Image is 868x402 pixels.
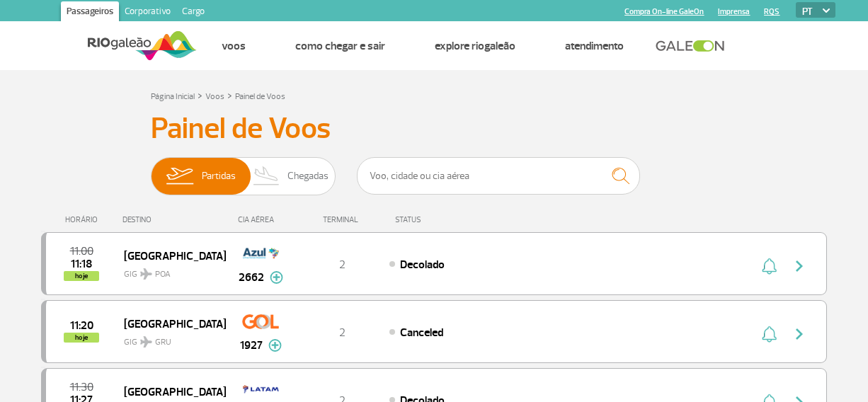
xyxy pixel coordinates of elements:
[70,382,93,392] span: 2025-09-25 11:30:00
[70,246,93,256] span: 2025-09-25 11:00:00
[270,271,283,284] img: mais-info-painel-voo.svg
[140,336,152,348] img: destiny_airplane.svg
[240,337,263,354] span: 1927
[122,215,226,224] div: DESTINO
[624,7,704,16] a: Compra On-line GaleOn
[124,246,215,265] span: [GEOGRAPHIC_DATA]
[205,91,224,102] a: Voos
[791,258,808,275] img: seta-direita-painel-voo.svg
[202,158,236,195] span: Partidas
[227,87,232,103] a: >
[295,39,385,53] a: Como chegar e sair
[400,258,445,272] span: Decolado
[435,39,515,53] a: Explore RIOgaleão
[565,39,624,53] a: Atendimento
[762,258,777,275] img: sino-painel-voo.svg
[176,1,210,24] a: Cargo
[222,39,246,53] a: Voos
[246,158,287,195] img: slider-desembarque
[791,326,808,343] img: seta-direita-painel-voo.svg
[339,258,346,272] span: 2
[124,328,215,349] span: GIG
[71,259,92,269] span: 2025-09-25 11:18:00
[119,1,176,24] a: Corporativo
[762,326,777,343] img: sino-painel-voo.svg
[155,336,171,349] span: GRU
[70,321,93,331] span: 2025-09-25 11:20:00
[151,91,195,102] a: Página Inicial
[400,326,443,340] span: Canceled
[235,91,285,102] a: Painel de Voos
[157,158,202,195] img: slider-embarque
[64,271,99,281] span: hoje
[64,333,99,343] span: hoje
[764,7,780,16] a: RQS
[718,7,750,16] a: Imprensa
[155,268,171,281] span: POA
[151,111,717,147] h3: Painel de Voos
[339,326,346,340] span: 2
[45,215,122,224] div: HORÁRIO
[388,215,503,224] div: STATUS
[296,215,388,224] div: TERMINAL
[268,339,282,352] img: mais-info-painel-voo.svg
[357,157,640,195] input: Voo, cidade ou cia aérea
[198,87,202,103] a: >
[61,1,119,24] a: Passageiros
[124,260,215,281] span: GIG
[239,269,264,286] span: 2662
[225,215,296,224] div: CIA AÉREA
[124,314,215,333] span: [GEOGRAPHIC_DATA]
[287,158,329,195] span: Chegadas
[124,382,215,401] span: [GEOGRAPHIC_DATA]
[140,268,152,280] img: destiny_airplane.svg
